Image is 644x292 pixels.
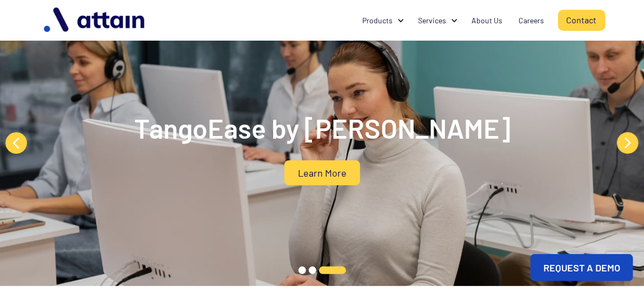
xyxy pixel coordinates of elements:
[5,132,27,154] button: Previous
[38,3,152,37] img: logo
[617,132,639,154] button: Next
[530,254,633,281] a: REQUEST A DEMO
[472,15,503,26] div: About Us
[464,10,511,31] a: About Us
[309,267,316,274] button: 2 of 3
[511,10,553,31] a: Careers
[419,15,447,26] div: Services
[284,160,360,185] a: Learn More
[355,10,410,31] div: Products
[319,267,346,274] button: 3 of 3
[558,10,606,31] a: Contact
[106,112,539,144] h2: TangoEase by [PERSON_NAME]
[298,267,306,274] button: 1 of 3
[410,10,464,31] div: Services
[519,15,545,26] div: Careers
[363,15,393,26] div: Products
